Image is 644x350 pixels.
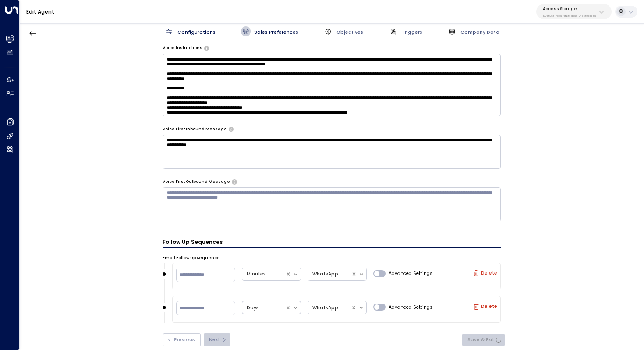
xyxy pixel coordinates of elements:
[177,29,216,36] span: Configurations
[536,4,612,19] button: Access Storage17248963-7bae-4f68-a6e0-04e589c1c15e
[473,270,497,276] label: Delete
[163,255,220,261] label: Email Follow Up Sequence
[229,127,234,131] button: The opening message when answering incoming calls. Use placeholders: [Lead Name], [Copilot Name],...
[543,14,596,18] p: 17248963-7bae-4f68-a6e0-04e589c1c15e
[232,179,237,184] button: The opening message when making outbound calls. Use placeholders: [Lead Name], [Copilot Name], [C...
[254,29,298,36] span: Sales Preferences
[460,29,499,36] span: Company Data
[402,29,422,36] span: Triggers
[163,45,202,51] label: Voice Instructions
[163,179,230,185] label: Voice First Outbound Message
[163,126,227,132] label: Voice First Inbound Message
[389,270,432,277] span: Advanced Settings
[543,6,596,11] p: Access Storage
[204,46,209,50] button: Provide specific instructions for phone conversations, such as tone, pacing, information to empha...
[389,304,432,311] span: Advanced Settings
[26,8,54,15] a: Edit Agent
[336,29,363,36] span: Objectives
[163,238,501,248] h3: Follow Up Sequences
[473,304,497,310] label: Delete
